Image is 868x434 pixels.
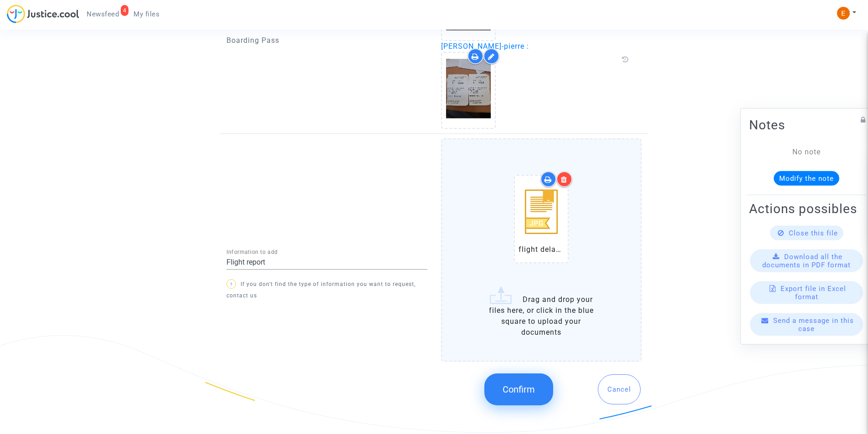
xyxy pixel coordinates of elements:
button: Cancel [598,374,641,404]
span: Confirm [503,384,535,395]
button: Modify the note [774,171,839,185]
h2: Notes [749,117,864,133]
a: My files [126,7,167,21]
img: jc-logo.svg [7,5,79,23]
span: Newsfeed [87,10,119,18]
a: 4Newsfeed [79,7,126,21]
span: My files [134,10,159,18]
span: Close this file [789,229,838,237]
span: Send a message in this case [773,316,854,332]
img: ACg8ocIeiFvHKe4dA5oeRFd_CiCnuxWUEc1A2wYhRJE3TTWt=s96-c [837,7,850,20]
h2: Actions possibles [749,200,864,216]
span: Export file in Excel format [781,284,846,301]
span: [PERSON_NAME]-pierre : [441,42,529,51]
p: Boarding Pass [226,35,427,46]
div: 4 [121,5,129,16]
button: Confirm [484,373,553,405]
p: If you don't find the type of information you want to request, contact us [226,279,427,301]
span: Download all the documents in PDF format [762,252,851,269]
div: No note [763,146,850,157]
span: ? [230,282,233,287]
